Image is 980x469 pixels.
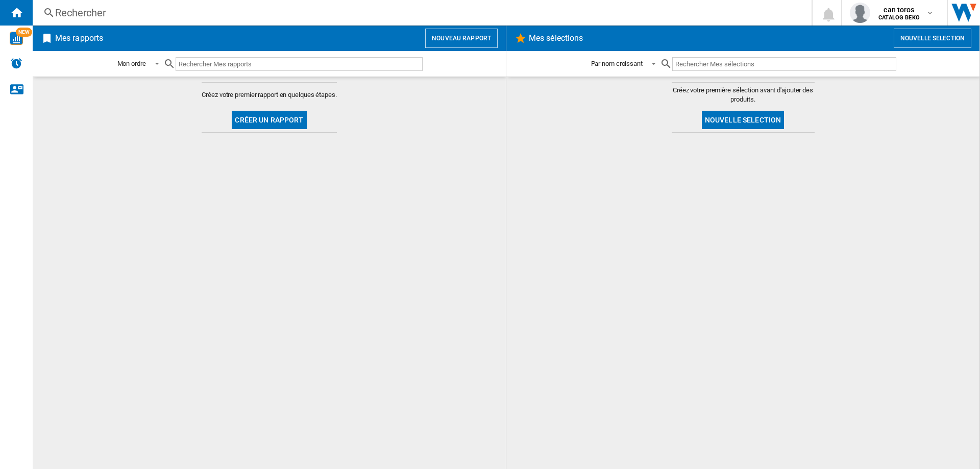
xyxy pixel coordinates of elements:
[850,3,870,23] img: profile.jpg
[894,29,971,48] button: Nouvelle selection
[702,111,785,129] button: Nouvelle selection
[176,57,423,71] input: Rechercher Mes rapports
[117,60,146,67] div: Mon ordre
[53,29,105,48] h2: Mes rapports
[16,28,32,37] span: NEW
[10,32,23,45] img: wise-card.svg
[527,29,585,48] h2: Mes sélections
[591,60,643,67] div: Par nom croissant
[202,90,336,100] span: Créez votre premier rapport en quelques étapes.
[878,14,920,21] b: CATALOG BEKO
[878,5,920,15] span: can toros
[425,29,498,48] button: Nouveau rapport
[232,111,306,129] button: Créer un rapport
[55,6,785,20] div: Rechercher
[10,57,22,69] img: alerts-logo.svg
[672,86,815,104] span: Créez votre première sélection avant d'ajouter des produits.
[672,57,896,71] input: Rechercher Mes sélections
